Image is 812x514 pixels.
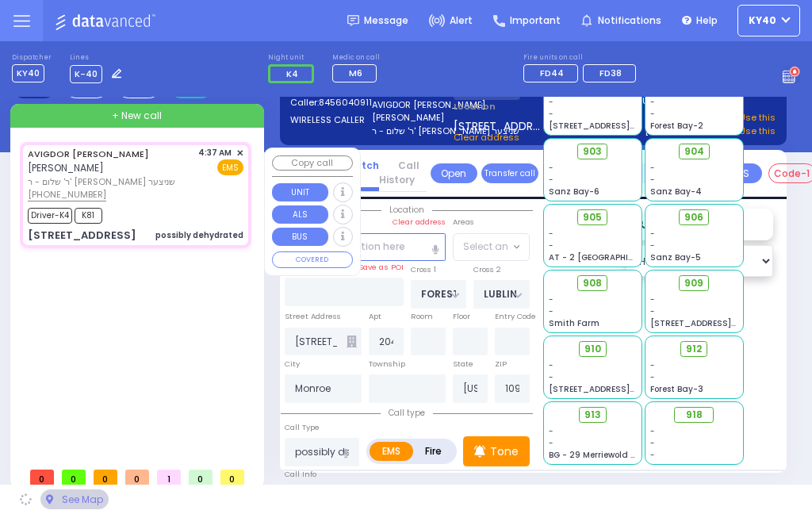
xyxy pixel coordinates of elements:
[236,147,243,160] span: ✕
[686,408,703,422] span: 918
[549,228,553,240] span: -
[347,15,359,27] img: message.svg
[696,13,718,28] span: Help
[650,228,655,240] span: -
[347,336,357,347] span: Other building occupants
[393,217,446,228] label: Clear address
[599,67,622,79] span: FD38
[285,469,316,480] label: Call Info
[285,422,320,433] label: Call Type
[28,175,193,189] span: ר' שלום - ר' [PERSON_NAME] שניצער
[650,240,655,251] span: -
[290,96,367,109] label: Caller:
[495,359,507,370] label: ZIP
[650,162,655,174] span: -
[737,5,800,36] button: KY40
[319,96,372,109] span: 8456040911
[583,144,602,159] span: 903
[75,208,102,224] span: K81
[549,293,553,305] span: -
[549,108,553,120] span: -
[490,443,519,460] p: Tone
[650,359,655,371] span: -
[749,13,776,28] span: KY40
[369,359,405,370] label: Township
[358,262,404,273] label: Save as POI
[453,217,474,228] label: Areas
[55,11,160,31] img: Logo
[684,144,704,159] span: 904
[28,161,104,175] span: [PERSON_NAME]
[650,449,738,461] div: -
[549,240,553,251] span: -
[62,470,86,489] span: 0
[584,342,601,356] span: 910
[684,276,703,290] span: 909
[650,305,655,317] span: -
[549,251,666,263] span: AT - 2 [GEOGRAPHIC_DATA]
[540,67,564,79] span: FD44
[549,437,553,449] span: -
[286,67,298,80] span: K4
[272,228,328,246] button: BUS
[686,342,702,356] span: 912
[155,229,243,241] div: possibly dehydrated
[650,108,655,120] span: -
[217,159,243,175] span: EMS
[650,251,701,263] span: Sanz Bay-5
[381,407,433,419] span: Call type
[28,148,149,160] a: AVIGDOR [PERSON_NAME]
[495,311,536,322] label: Entry Code
[12,64,44,82] span: KY40
[549,162,553,174] span: -
[650,371,655,383] span: -
[549,305,553,317] span: -
[372,98,449,112] label: AVIGDOR [PERSON_NAME]
[549,371,553,383] span: -
[583,210,602,224] span: 905
[650,174,655,186] span: -
[549,174,553,186] span: -
[369,311,381,322] label: Apt
[463,240,534,254] span: Select an area
[650,383,703,395] span: Forest Bay-3
[450,13,473,28] span: Alert
[411,311,433,322] label: Room
[372,111,449,125] label: [PERSON_NAME]
[650,96,655,108] span: -
[372,125,449,138] label: ר' שלום - ר' [PERSON_NAME] שניצער
[70,65,102,83] span: K-40
[285,311,341,322] label: Street Address
[272,251,353,269] button: COVERED
[70,53,126,63] label: Lines
[379,159,427,186] a: Call History
[112,109,162,123] span: + New call
[650,186,702,198] span: Sanz Bay-4
[268,53,319,63] label: Night unit
[370,442,413,461] label: EMS
[411,264,436,275] label: Cross 1
[272,205,328,224] button: ALS
[198,147,232,159] span: 4:37 AM
[125,470,149,489] span: 0
[412,442,454,461] label: Fire
[157,470,181,489] span: 1
[453,311,470,322] label: Floor
[30,470,54,489] span: 0
[510,13,561,28] span: Important
[549,425,553,437] span: -
[364,13,408,28] span: Message
[598,13,661,28] span: Notifications
[481,163,538,183] button: Transfer call
[189,470,213,489] span: 0
[12,53,52,63] label: Dispatcher
[285,359,300,370] label: City
[40,489,109,509] div: See map
[272,155,353,171] button: Copy call
[454,131,519,144] span: Clear address
[94,470,117,489] span: 0
[583,276,602,290] span: 908
[285,233,446,262] input: Search location here
[650,293,655,305] span: -
[28,208,72,224] span: Driver-K4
